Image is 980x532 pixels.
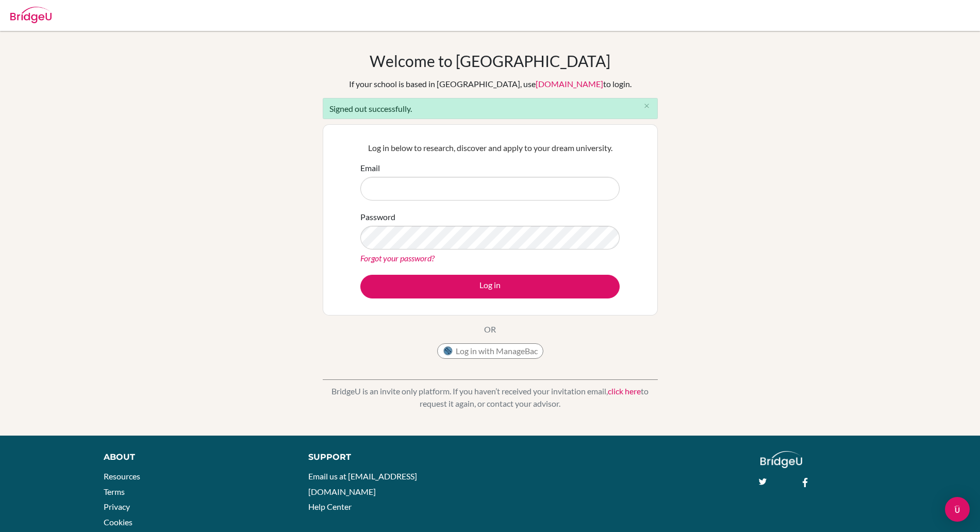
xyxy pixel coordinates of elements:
a: Privacy [104,502,130,511]
p: Log in below to research, discover and apply to your dream university. [360,142,620,154]
div: Open Intercom Messenger [945,497,970,522]
a: Help Center [308,502,352,511]
button: Log in with ManageBac [437,343,543,359]
button: Log in [360,275,620,298]
button: Close [637,98,657,114]
div: Support [308,451,478,463]
a: Resources [104,471,140,481]
a: [DOMAIN_NAME] [536,79,603,89]
label: Password [360,211,395,223]
a: click here [608,386,641,396]
h1: Welcome to [GEOGRAPHIC_DATA] [370,52,610,70]
a: Terms [104,487,125,496]
p: OR [484,323,496,336]
img: Bridge-U [10,7,52,23]
div: About [104,451,285,463]
div: Signed out successfully. [323,98,658,119]
a: Cookies [104,517,132,527]
div: If your school is based in [GEOGRAPHIC_DATA], use to login. [349,78,632,90]
i: close [643,102,651,110]
p: BridgeU is an invite only platform. If you haven’t received your invitation email, to request it ... [323,385,658,410]
img: logo_white@2x-f4f0deed5e89b7ecb1c2cc34c3e3d731f90f0f143d5ea2071677605dd97b5244.png [760,451,802,468]
a: Email us at [EMAIL_ADDRESS][DOMAIN_NAME] [308,471,417,496]
label: Email [360,162,380,174]
a: Forgot your password? [360,253,435,263]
